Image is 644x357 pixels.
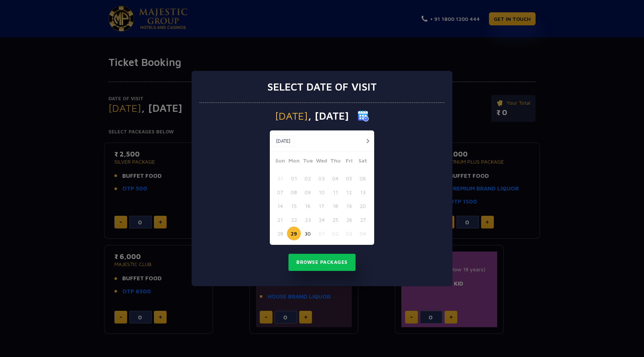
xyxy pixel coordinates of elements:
[356,213,370,227] button: 27
[301,227,315,240] button: 30
[275,111,308,121] span: [DATE]
[273,185,287,199] button: 07
[315,227,328,240] button: 01
[315,157,328,167] span: Wed
[267,80,377,93] h3: Select date of visit
[273,157,287,167] span: Sun
[273,199,287,213] button: 14
[273,171,287,185] button: 31
[358,110,369,121] img: calender icon
[328,213,342,227] button: 25
[342,171,356,185] button: 05
[315,171,328,185] button: 03
[308,111,349,121] span: , [DATE]
[287,157,301,167] span: Mon
[272,136,294,147] button: [DATE]
[356,227,370,240] button: 04
[328,157,342,167] span: Thu
[273,227,287,240] button: 28
[301,213,315,227] button: 23
[287,171,301,185] button: 01
[356,157,370,167] span: Sat
[328,199,342,213] button: 18
[301,185,315,199] button: 09
[356,171,370,185] button: 06
[287,213,301,227] button: 22
[342,157,356,167] span: Fri
[288,254,356,271] button: Browse Packages
[328,227,342,240] button: 02
[301,157,315,167] span: Tue
[301,199,315,213] button: 16
[287,185,301,199] button: 08
[315,185,328,199] button: 10
[342,213,356,227] button: 26
[328,185,342,199] button: 11
[315,213,328,227] button: 24
[287,227,301,240] button: 29
[315,199,328,213] button: 17
[301,171,315,185] button: 02
[273,213,287,227] button: 21
[342,227,356,240] button: 03
[356,185,370,199] button: 13
[356,199,370,213] button: 20
[328,171,342,185] button: 04
[342,185,356,199] button: 12
[342,199,356,213] button: 19
[287,199,301,213] button: 15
